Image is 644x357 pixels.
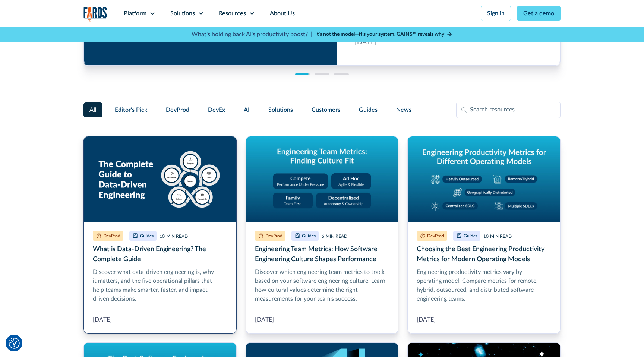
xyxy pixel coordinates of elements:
[170,9,195,18] div: Solutions
[219,9,246,18] div: Resources
[83,7,107,22] a: home
[192,30,312,39] p: What's holding back AI's productivity boost? |
[9,338,20,349] button: Cookie Settings
[244,105,250,114] span: AI
[83,7,107,22] img: Logo of the analytics and reporting company Faros.
[9,338,20,349] img: Revisit consent button
[83,136,237,334] a: What is Data-Driven Engineering? The Complete Guide
[481,6,511,21] a: Sign in
[359,105,378,114] span: Guides
[246,136,398,222] img: Graphic titled 'Engineering Team Metrics: Finding Culture Fit' with four cultural models: Compete...
[83,102,561,118] form: Filter Form
[315,31,452,38] a: It’s not the model—it’s your system. GAINS™ reveals why
[456,102,561,118] input: Search resources
[89,105,97,114] span: All
[208,105,225,114] span: DevEx
[115,105,147,114] span: Editor's Pick
[268,105,293,114] span: Solutions
[517,6,561,21] a: Get a demo
[124,9,146,18] div: Platform
[312,105,340,114] span: Customers
[407,136,561,334] a: Choosing the Best Engineering Productivity Metrics for Modern Operating Models
[315,32,444,37] strong: It’s not the model—it’s your system. GAINS™ reveals why
[396,105,411,114] span: News
[166,105,189,114] span: DevProd
[84,136,236,222] img: Graphic titled 'The Complete Guide to Data-Driven Engineering' showing five pillars around a cent...
[408,136,560,222] img: Graphic titled 'Engineering productivity metrics for different operating models' showing five mod...
[246,136,399,334] a: Engineering Team Metrics: How Software Engineering Culture Shapes Performance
